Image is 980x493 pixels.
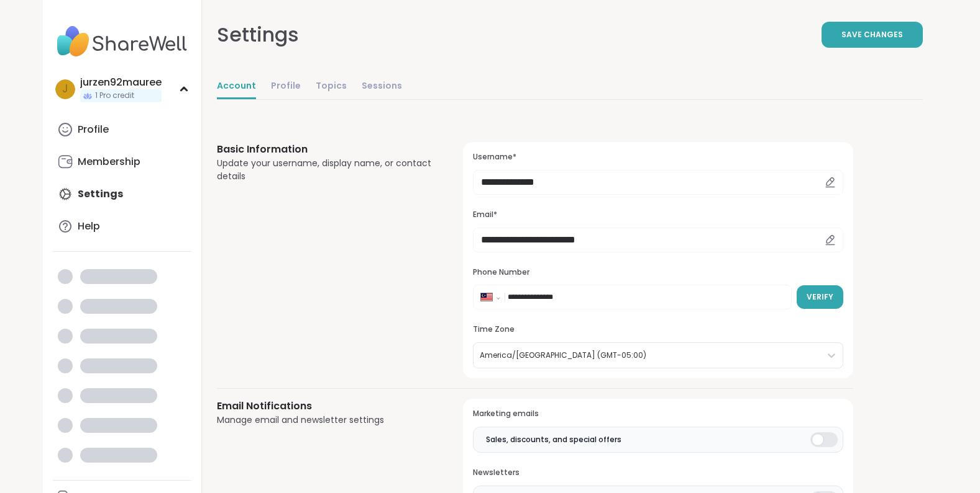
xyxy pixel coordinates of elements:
h3: Email* [473,210,843,220]
a: Profile [271,74,301,99]
span: Save Changes [841,29,903,40]
a: Account [217,74,256,99]
h3: Username* [473,152,843,162]
button: Verify [797,285,843,309]
img: ShareWell Nav Logo [53,20,191,63]
div: jurzen92mauree [80,76,162,89]
span: j [62,81,68,97]
a: Topics [316,74,347,99]
span: Verify [807,291,833,303]
a: Membership [53,147,191,177]
div: Membership [78,155,140,169]
div: Update your username, display name, or contact details [217,157,434,183]
h3: Phone Number [473,267,843,278]
div: Profile [78,123,109,136]
div: Help [78,220,100,233]
h3: Email Notifications [217,399,434,414]
div: Settings [217,20,299,50]
h3: Newsletters [473,468,843,478]
span: 1 Pro credit [95,91,134,101]
h3: Basic Information [217,142,434,157]
a: Help [53,211,191,241]
a: Sessions [362,74,402,99]
h3: Marketing emails [473,409,843,419]
span: Sales, discounts, and special offers [486,434,621,445]
div: Manage email and newsletter settings [217,414,434,427]
h3: Time Zone [473,324,843,335]
a: Profile [53,115,191,144]
button: Save Changes [822,22,923,48]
